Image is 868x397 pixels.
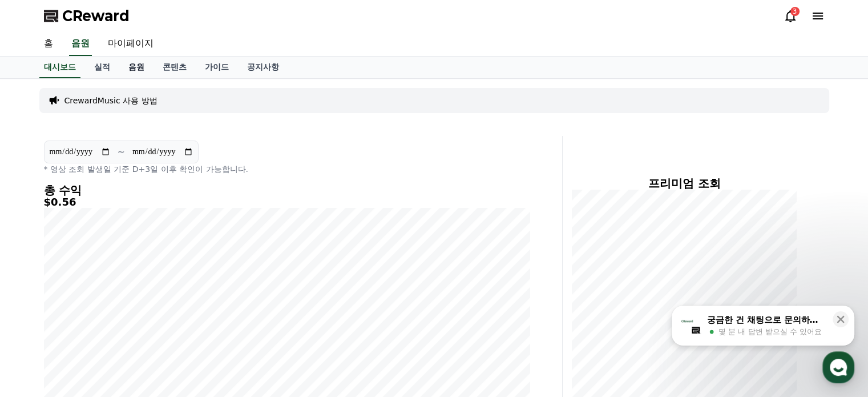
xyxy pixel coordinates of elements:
div: 3 [790,7,800,16]
a: 콘텐츠 [154,57,196,78]
a: 실적 [85,57,119,78]
a: 3 [784,9,797,23]
a: 음원 [119,57,154,78]
span: 설정 [176,319,190,328]
a: CrewardMusic 사용 방법 [64,95,158,106]
span: 홈 [36,319,43,328]
a: 대시보드 [39,57,80,78]
p: ~ [118,145,125,159]
a: CReward [44,7,130,25]
a: 대화 [75,302,147,331]
p: * 영상 조회 발생일 기준 D+3일 이후 확인이 가능합니다. [44,163,530,175]
a: 홈 [3,302,75,331]
span: 대화 [104,320,118,329]
a: 설정 [147,302,219,331]
a: 홈 [35,32,62,56]
span: CReward [62,7,130,25]
a: 공지사항 [238,57,288,78]
h5: $0.56 [44,197,530,208]
a: 음원 [69,32,92,56]
a: 가이드 [196,57,238,78]
h4: 프리미엄 조회 [572,177,797,190]
a: 마이페이지 [99,32,163,56]
h4: 총 수익 [44,184,530,197]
